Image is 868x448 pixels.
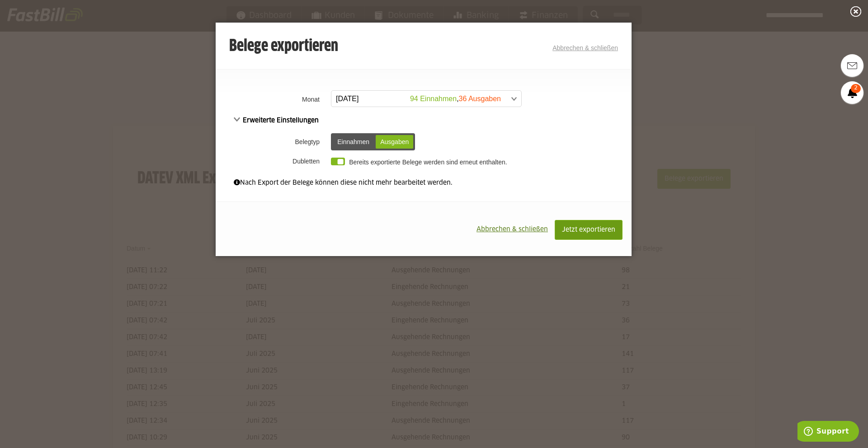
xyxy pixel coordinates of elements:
[562,227,615,233] span: Jetzt exportieren
[376,135,413,149] div: Ausgaben
[552,44,618,51] a: Abbrechen & schließen
[851,84,861,93] span: 2
[234,178,613,188] div: Nach Export der Belege können diese nicht mehr bearbeitet werden.
[476,226,548,233] span: Abbrechen & schließen
[470,220,555,239] button: Abbrechen & schließen
[797,421,859,443] iframe: Öffnet ein Widget, in dem Sie weitere Informationen finden
[349,159,507,166] label: Bereits exportierte Belege werden sind erneut enthalten.
[234,117,319,124] span: Erweiterte Einstellungen
[841,81,863,104] a: 2
[229,37,338,56] h3: Belege exportieren
[555,220,623,240] button: Jetzt exportieren
[216,88,329,111] th: Monat
[216,154,329,169] th: Dubletten
[333,135,374,149] div: Einnahmen
[216,130,329,154] th: Belegtyp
